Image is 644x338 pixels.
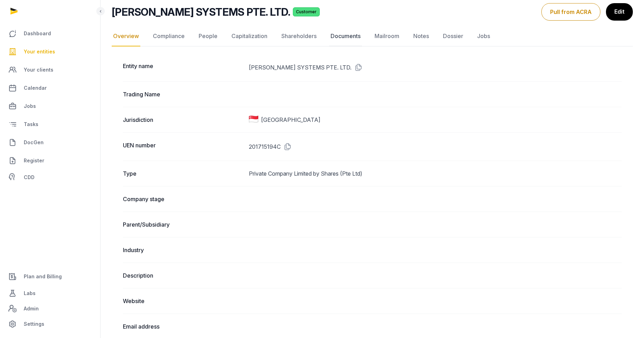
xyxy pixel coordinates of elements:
span: Register [24,156,44,165]
a: Edit [606,3,633,21]
a: Dashboard [6,25,95,42]
h2: [PERSON_NAME] SYSTEMS PTE. LTD. [112,6,290,18]
span: DocGen [24,138,44,147]
a: Calendar [6,80,95,96]
a: Plan and Billing [6,268,95,285]
dd: Private Company Limited by Shares (Pte Ltd) [249,169,622,178]
dt: Company stage [123,195,243,203]
dt: Parent/Subsidiary [123,220,243,229]
dt: Website [123,297,243,305]
dt: UEN number [123,141,243,152]
a: Settings [6,316,95,332]
dt: Entity name [123,62,243,73]
a: Capitalization [230,26,269,46]
a: People [197,26,219,46]
dt: Email address [123,322,243,331]
span: [GEOGRAPHIC_DATA] [261,116,320,124]
a: Labs [6,285,95,302]
a: Dossier [442,26,465,46]
a: Shareholders [280,26,318,46]
span: Dashboard [24,29,51,38]
dt: Jurisdiction [123,116,243,124]
a: Compliance [151,26,186,46]
a: DocGen [6,134,95,151]
span: Settings [24,320,44,328]
button: Pull from ACRA [541,3,600,21]
dt: Trading Name [123,90,243,98]
span: CDD [24,173,35,182]
span: Your clients [24,66,53,74]
a: Register [6,152,95,169]
a: Your clients [6,61,95,78]
span: Admin [24,304,39,313]
span: Jobs [24,102,36,110]
a: Jobs [6,98,95,115]
a: Documents [329,26,362,46]
a: Tasks [6,116,95,133]
span: Plan and Billing [24,272,62,281]
a: Mailroom [373,26,401,46]
dd: [PERSON_NAME] SYSTEMS PTE. LTD. [249,62,622,73]
span: Calendar [24,84,47,92]
span: Customer [293,7,320,16]
a: Jobs [476,26,491,46]
a: Notes [412,26,430,46]
span: Tasks [24,120,38,128]
span: Your entities [24,47,55,56]
dd: 201715194C [249,141,622,152]
dt: Type [123,169,243,178]
dt: Industry [123,246,243,254]
a: Your entities [6,43,95,60]
a: CDD [6,170,95,184]
span: Labs [24,289,36,297]
a: Overview [112,26,140,46]
a: Admin [6,302,95,316]
dt: Description [123,271,243,280]
nav: Tabs [112,26,633,46]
